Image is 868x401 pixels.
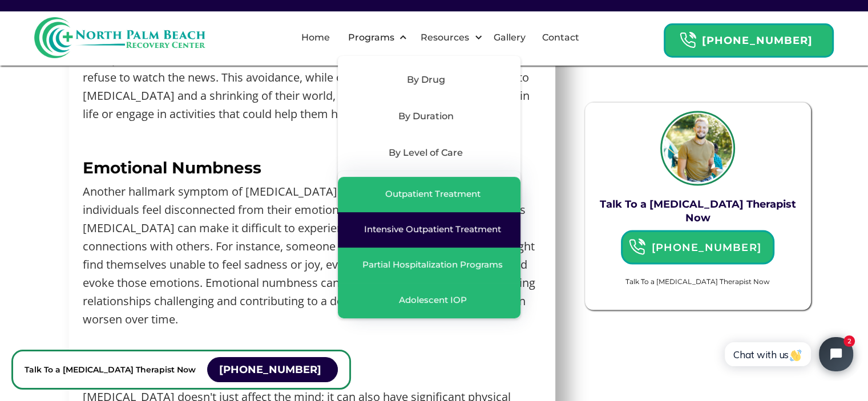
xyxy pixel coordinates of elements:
p: Talk To a [MEDICAL_DATA] Therapist Now [25,363,196,376]
p: ‍ [83,334,542,353]
iframe: Tidio Chat [712,327,863,381]
a: Header Calendar Icons[PHONE_NUMBER] [621,230,774,264]
a: Intensive Outpatient Treatment [338,212,520,248]
div: By Drug [345,73,507,87]
div: By Level of Care [338,135,520,171]
div: Programs [338,19,410,56]
div: By Duration [338,98,520,135]
div: By Duration [345,110,507,123]
strong: [PHONE_NUMBER] [219,363,321,376]
div: Mental Health [338,171,520,208]
h2: Talk To a [MEDICAL_DATA] Therapist Now [592,197,804,224]
a: Gallery [487,19,532,56]
p: ‍ [83,129,542,147]
a: Adolescent IOP [338,283,520,318]
p: Another hallmark symptom of [MEDICAL_DATA] is emotional numbness, where individuals feel disconne... [83,183,542,329]
strong: Emotional Numbness [83,158,261,177]
nav: By Level of Care [338,171,520,318]
div: By Drug [338,62,520,98]
a: Partial Hospitalization Programs [338,248,520,283]
form: Specific Campaign [592,276,804,293]
div: By Level of Care [345,146,507,160]
a: [PHONE_NUMBER] [207,357,338,382]
a: Home [294,19,337,56]
nav: Programs [338,56,520,208]
a: Outpatient Treatment [338,177,520,212]
img: Header Calendar Icons [628,238,645,256]
h6: [PHONE_NUMBER] [645,238,766,256]
div: Adolescent IOP [399,294,467,306]
div: Partial Hospitalization Programs [362,259,503,270]
div: Intensive Outpatient Treatment [364,224,501,235]
strong: [PHONE_NUMBER] [702,34,813,47]
div: Resources [410,19,485,56]
img: Header Calendar Icons [679,31,696,49]
div: Programs [345,31,397,44]
a: Header Calendar Icons[PHONE_NUMBER] [664,18,834,58]
div: Resources [417,31,471,44]
div: Talk To a [MEDICAL_DATA] Therapist Now [625,276,770,287]
div: Outpatient Treatment [385,188,481,200]
a: Contact [535,19,586,56]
